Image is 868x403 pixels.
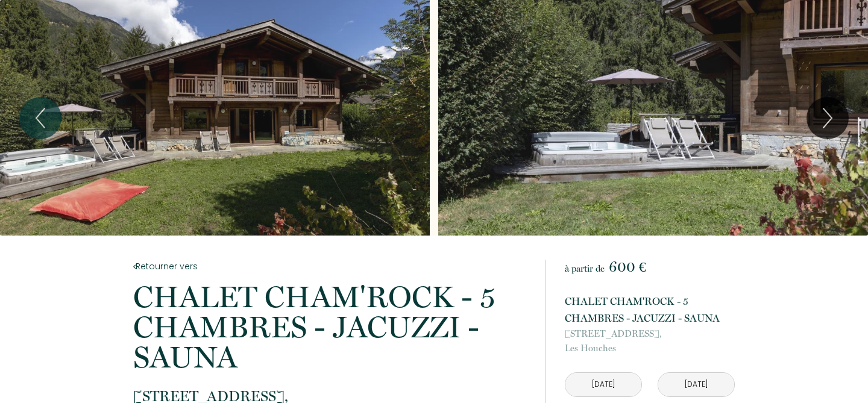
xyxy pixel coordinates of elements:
a: Retourner vers [133,260,529,273]
button: Previous [19,97,61,139]
p: CHALET CHAM'ROCK - 5 CHAMBRES - JACUZZI - SAUNA [133,282,529,372]
p: Les Houches [565,326,735,355]
p: CHALET CHAM'ROCK - 5 CHAMBRES - JACUZZI - SAUNA [565,293,735,326]
input: Arrivée [565,373,641,396]
span: [STREET_ADDRESS], [565,326,735,341]
input: Départ [658,373,734,396]
span: à partir de [565,263,605,274]
span: 600 € [609,258,646,275]
button: Next [807,97,849,139]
